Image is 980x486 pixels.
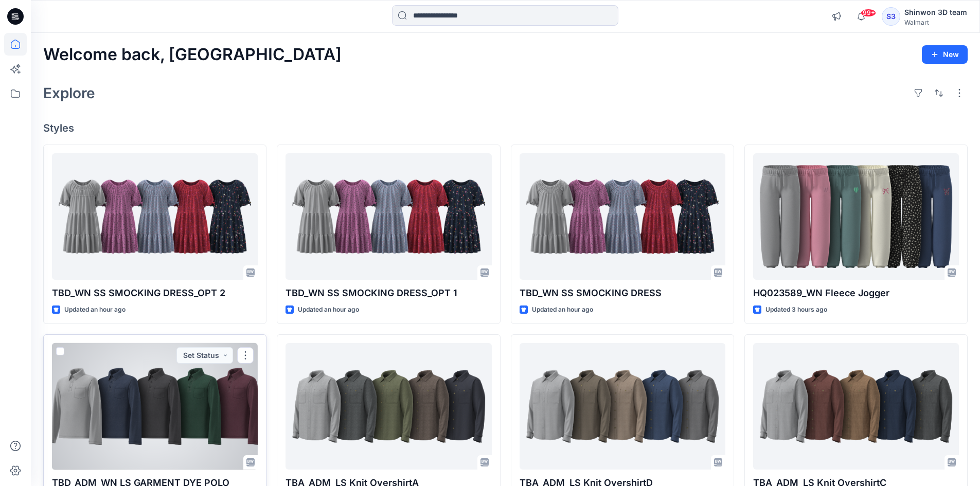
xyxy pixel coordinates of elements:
button: New [922,45,968,64]
div: Shinwon 3D team [904,6,967,19]
a: TBA_ADM_LS Knit OvershirtC [753,343,959,470]
p: Updated an hour ago [532,304,593,315]
p: Updated 3 hours ago [765,304,827,315]
div: S3 [882,7,900,26]
a: TBD_ADM_WN LS GARMENT DYE POLO [52,343,258,470]
a: TBD_WN SS SMOCKING DRESS [520,153,725,280]
p: Updated an hour ago [298,304,359,315]
a: TBD_WN SS SMOCKING DRESS_OPT 1 [286,153,491,280]
a: TBD_WN SS SMOCKING DRESS_OPT 2 [52,153,258,280]
p: TBD_WN SS SMOCKING DRESS_OPT 1 [286,286,491,300]
span: 99+ [861,9,876,17]
p: HQ023589_WN Fleece Jogger [753,286,959,300]
h2: Explore [43,85,95,101]
a: TBA_ADM_LS Knit OvershirtA [286,343,491,470]
h2: Welcome back, [GEOGRAPHIC_DATA] [43,45,342,64]
p: Updated an hour ago [64,304,126,315]
p: TBD_WN SS SMOCKING DRESS_OPT 2 [52,286,258,300]
a: TBA_ADM_LS Knit OvershirtD [520,343,725,470]
p: TBD_WN SS SMOCKING DRESS [520,286,725,300]
div: Walmart [904,19,967,26]
a: HQ023589_WN Fleece Jogger [753,153,959,280]
h4: Styles [43,122,968,134]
